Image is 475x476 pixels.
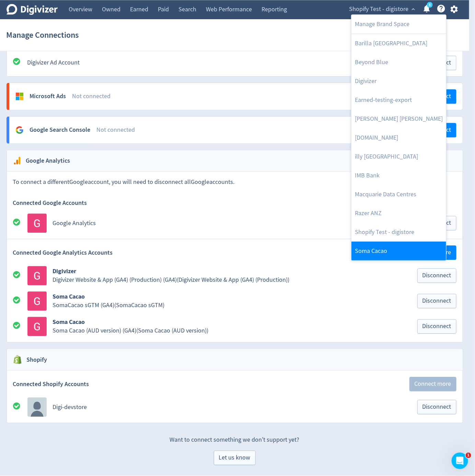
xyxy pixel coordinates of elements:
a: [DOMAIN_NAME] [351,128,446,147]
a: Shopify Test - digistore [351,223,446,242]
a: Macquarie Data Centres [351,185,446,204]
a: Manage Brand Space [351,15,446,34]
a: Razer ANZ [351,204,446,223]
span: 1 [466,453,471,458]
a: Earned-testing-export [351,91,446,109]
a: Barilla [GEOGRAPHIC_DATA] [351,34,446,53]
iframe: Intercom live chat [452,453,468,469]
a: Digivizer [351,72,446,91]
a: IMB Bank [351,166,446,185]
a: [PERSON_NAME] [PERSON_NAME] [351,109,446,128]
a: Beyond Blue [351,53,446,72]
a: illy [GEOGRAPHIC_DATA] [351,147,446,166]
a: Soma Cacao [351,242,446,260]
